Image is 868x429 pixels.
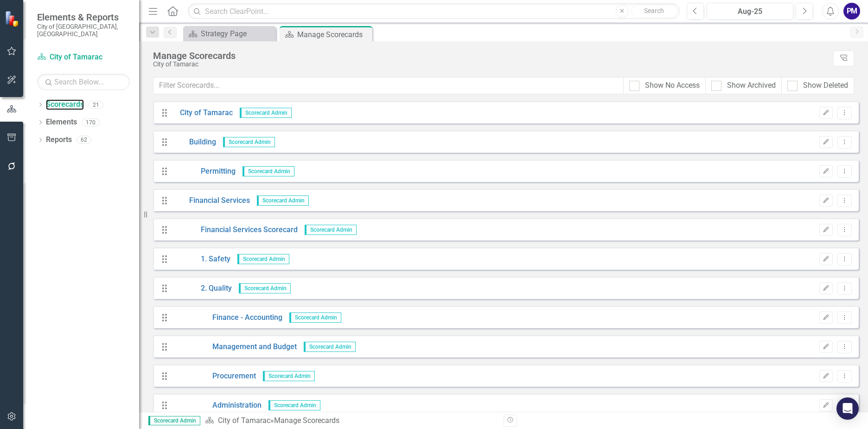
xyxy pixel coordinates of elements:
[82,118,100,126] div: 170
[89,101,103,109] div: 21
[205,416,497,426] div: » Manage Scorecards
[223,137,275,147] span: Scorecard Admin
[173,283,232,294] a: 2. Quality
[240,108,292,118] span: Scorecard Admin
[218,416,270,425] a: City of Tamarac
[153,77,624,94] input: Filter Scorecards...
[46,135,72,145] a: Reports
[37,23,130,38] small: City of [GEOGRAPHIC_DATA], [GEOGRAPHIC_DATA]
[201,28,274,39] div: Strategy Page
[173,254,230,265] a: 1. Safety
[644,7,664,14] span: Search
[188,3,680,19] input: Search ClearPoint...
[631,5,677,18] button: Search
[37,12,130,23] span: Elements & Reports
[707,3,793,19] button: Aug-25
[243,166,294,176] span: Scorecard Admin
[297,29,370,40] div: Manage Scorecards
[843,3,860,19] button: PM
[237,254,289,264] span: Scorecard Admin
[173,400,262,411] a: Administration
[46,99,84,110] a: Scorecards
[173,195,250,206] a: Financial Services
[239,283,291,293] span: Scorecard Admin
[710,6,790,17] div: Aug-25
[173,137,216,148] a: Building
[153,61,829,68] div: City of Tamarac
[304,342,356,352] span: Scorecard Admin
[46,117,77,128] a: Elements
[173,342,297,352] a: Management and Budget
[645,80,700,91] div: Show No Access
[257,195,309,206] span: Scorecard Admin
[153,51,829,61] div: Manage Scorecards
[173,312,282,323] a: Finance - Accounting
[268,400,320,410] span: Scorecard Admin
[836,397,859,420] div: Open Intercom Messenger
[173,371,256,382] a: Procurement
[289,312,341,323] span: Scorecard Admin
[803,80,848,91] div: Show Deleted
[173,108,233,118] a: City of Tamarac
[77,136,91,144] div: 62
[37,74,130,90] input: Search Below...
[727,80,776,91] div: Show Archived
[173,166,236,177] a: Permitting
[5,11,21,27] img: ClearPoint Strategy
[305,225,357,235] span: Scorecard Admin
[185,28,274,39] a: Strategy Page
[173,225,298,235] a: Financial Services Scorecard
[263,371,315,381] span: Scorecard Admin
[148,416,200,425] span: Scorecard Admin
[37,52,130,63] a: City of Tamarac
